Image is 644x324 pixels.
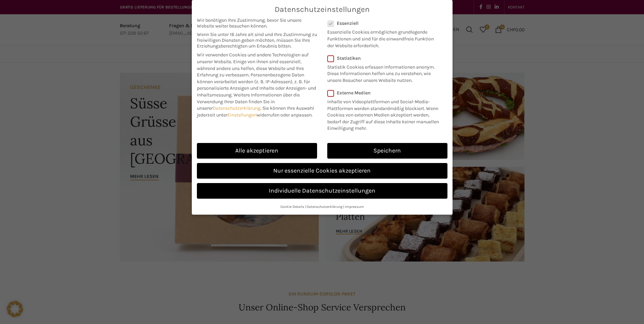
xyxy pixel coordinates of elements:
[227,112,257,118] a: Einstellungen
[197,143,317,159] a: Alle akzeptieren
[213,105,260,111] a: Datenschutzerklärung
[327,26,439,49] p: Essenzielle Cookies ermöglichen grundlegende Funktionen und sind für die einwandfreie Funktion de...
[327,90,443,96] label: Externe Medien
[327,143,447,159] a: Speichern
[197,105,314,118] span: Sie können Ihre Auswahl jederzeit unter widerrufen oder anpassen.
[197,72,316,98] span: Personenbezogene Daten können verarbeitet werden (z. B. IP-Adressen), z. B. für personalisierte A...
[327,20,439,26] label: Essenziell
[197,52,309,78] span: Wir verwenden Cookies und andere Technologien auf unserer Website. Einige von ihnen sind essenzie...
[280,204,304,209] a: Cookie-Details
[275,5,370,14] span: Datenschutzeinstellungen
[197,32,317,49] span: Wenn Sie unter 16 Jahre alt sind und Ihre Zustimmung zu freiwilligen Diensten geben möchten, müss...
[197,92,300,111] span: Weitere Informationen über die Verwendung Ihrer Daten finden Sie in unserer .
[307,204,343,209] a: Datenschutzerklärung
[327,55,439,61] label: Statistiken
[327,61,439,84] p: Statistik Cookies erfassen Informationen anonym. Diese Informationen helfen uns zu verstehen, wie...
[197,183,447,199] a: Individuelle Datenschutzeinstellungen
[345,204,364,209] a: Impressum
[197,163,447,179] a: Nur essenzielle Cookies akzeptieren
[197,17,317,29] span: Wir benötigen Ihre Zustimmung, bevor Sie unsere Website weiter besuchen können.
[327,96,443,132] p: Inhalte von Videoplattformen und Social-Media-Plattformen werden standardmäßig blockiert. Wenn Co...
